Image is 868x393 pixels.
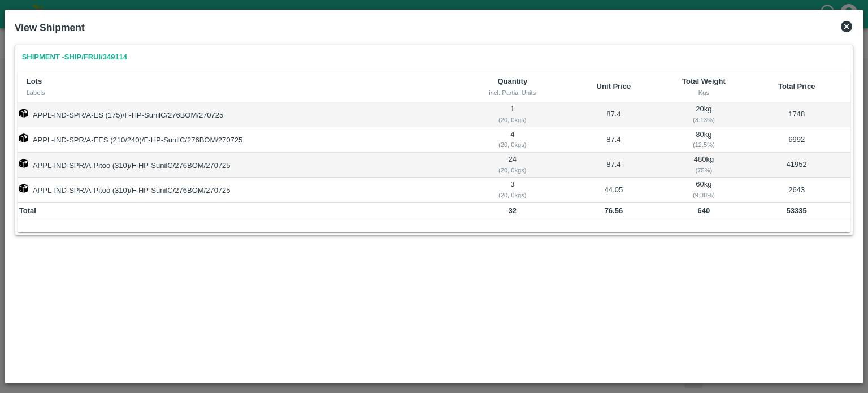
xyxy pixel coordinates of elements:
[18,102,463,127] td: APPL-IND-SPR/A-ES (175)/F-HP-SunilC/276BOM/270725
[463,178,562,202] td: 3
[27,77,42,85] b: Lots
[562,178,665,202] td: 44.05
[682,77,726,85] b: Total Weight
[667,115,741,125] div: ( 3.13 %)
[19,184,28,193] img: box
[597,82,631,90] b: Unit Price
[743,178,850,202] td: 2643
[667,140,741,150] div: ( 12.5 %)
[743,153,850,178] td: 41952
[674,88,734,98] div: Kgs
[667,165,741,175] div: ( 75 %)
[665,102,743,127] td: 20 kg
[463,153,562,178] td: 24
[18,47,132,67] a: Shipment -SHIP/FRUI/349114
[562,153,665,178] td: 87.4
[27,88,454,98] div: Labels
[778,82,815,90] b: Total Price
[562,127,665,152] td: 87.4
[465,140,561,150] div: ( 20, 0 kgs)
[19,159,28,168] img: box
[19,109,28,118] img: box
[509,206,517,215] b: 32
[787,206,807,215] b: 53335
[465,115,561,125] div: ( 20, 0 kgs)
[472,88,553,98] div: incl. Partial Units
[15,22,85,33] b: View Shipment
[665,178,743,202] td: 60 kg
[465,190,561,200] div: ( 20, 0 kgs)
[665,127,743,152] td: 80 kg
[665,153,743,178] td: 480 kg
[743,102,850,127] td: 1748
[698,206,710,215] b: 640
[19,206,36,215] b: Total
[463,127,562,152] td: 4
[18,127,463,152] td: APPL-IND-SPR/A-EES (210/240)/F-HP-SunilC/276BOM/270725
[463,102,562,127] td: 1
[18,178,463,202] td: APPL-IND-SPR/A-Pitoo (310)/F-HP-SunilC/276BOM/270725
[19,133,28,142] img: box
[743,127,850,152] td: 6992
[18,153,463,178] td: APPL-IND-SPR/A-Pitoo (310)/F-HP-SunilC/276BOM/270725
[465,165,561,175] div: ( 20, 0 kgs)
[562,102,665,127] td: 87.4
[667,190,741,200] div: ( 9.38 %)
[605,206,623,215] b: 76.56
[497,77,527,85] b: Quantity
